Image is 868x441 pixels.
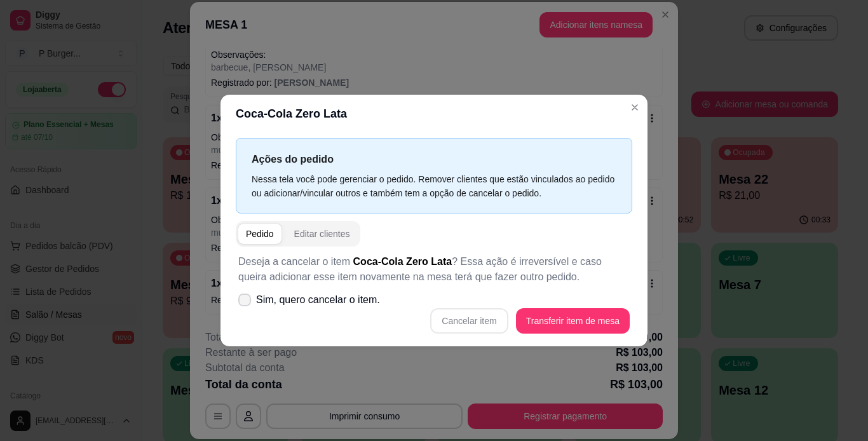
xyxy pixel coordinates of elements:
[353,256,452,267] span: Coca-Cola Zero Lata
[625,97,645,118] button: Close
[294,227,350,240] div: Editar clientes
[252,172,616,200] div: Nessa tela você pode gerenciar o pedido. Remover clientes que estão vinculados ao pedido ou adici...
[246,227,274,240] div: Pedido
[238,254,630,285] p: Deseja a cancelar o item ? Essa ação é irreversível e caso queira adicionar esse item novamente n...
[256,292,380,308] span: Sim, quero cancelar o item.
[220,95,648,133] header: Coca-Cola Zero Lata
[516,308,630,334] button: Transferir item de mesa
[252,151,616,167] p: Ações do pedido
